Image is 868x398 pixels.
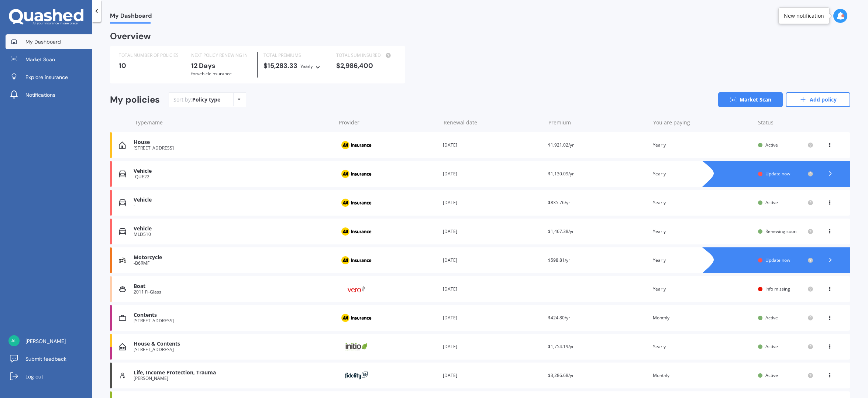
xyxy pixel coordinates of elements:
[6,88,92,102] a: Notifications
[263,52,324,59] div: TOTAL PREMIUMS
[653,228,752,235] div: Yearly
[134,145,332,151] div: [STREET_ADDRESS]
[443,257,542,264] div: [DATE]
[443,170,542,178] div: [DATE]
[443,228,542,235] div: [DATE]
[443,372,542,379] div: [DATE]
[6,351,92,366] a: Submit feedback
[110,95,160,105] div: My policies
[134,312,332,318] div: Contents
[25,355,66,363] span: Submit feedback
[653,199,752,206] div: Yearly
[548,119,647,126] div: Premium
[338,138,375,152] img: AA
[110,12,152,22] span: My Dashboard
[8,335,20,346] img: 946223209a40886916a3420ebc0f8f13
[25,91,55,99] span: Notifications
[338,282,375,296] img: Vero
[548,372,574,378] span: $3,286.68/yr
[548,142,574,148] span: $1,921.02/yr
[25,38,61,45] span: My Dashboard
[548,315,570,321] span: $424.80/yr
[119,285,126,293] img: Boat
[765,257,790,263] span: Update now
[548,171,574,177] span: $1,130.09/yr
[119,343,126,350] img: House & Contents
[134,318,332,323] div: [STREET_ADDRESS]
[134,376,332,381] div: [PERSON_NAME]
[653,372,752,379] div: Monthly
[6,34,92,49] a: My Dashboard
[338,340,375,354] img: Initio
[300,63,313,70] div: Yearly
[134,168,332,174] div: Vehicle
[119,372,126,379] img: Life
[134,370,332,376] div: Life, Income Protection, Trauma
[134,232,332,237] div: MLD510
[765,315,778,321] span: Active
[6,369,92,384] a: Log out
[25,337,66,345] span: [PERSON_NAME]
[173,96,220,103] div: Sort by:
[765,228,796,234] span: Renewing soon
[765,372,778,378] span: Active
[134,289,332,295] div: 2011 Fi-Glass
[336,52,396,59] div: TOTAL SUM INSURED
[6,70,92,85] a: Explore insurance
[119,228,126,235] img: Vehicle
[134,203,332,208] div: -
[653,314,752,322] div: Monthly
[119,257,126,264] img: Motorcycle
[134,197,332,203] div: Vehicle
[548,343,574,350] span: $1,754.19/yr
[548,257,570,263] span: $598.81/yr
[338,368,375,382] img: Fidelity Life
[338,167,375,181] img: AA
[191,71,232,77] span: for Vehicle insurance
[548,228,574,234] span: $1,467.38/yr
[443,343,542,350] div: [DATE]
[134,174,332,179] div: -QUE22
[263,62,324,70] div: $15,283.33
[765,171,790,177] span: Update now
[765,142,778,148] span: Active
[191,61,216,70] b: 12 Days
[444,119,542,126] div: Renewal date
[134,283,332,289] div: Boat
[758,119,813,126] div: Status
[6,52,92,67] a: Market Scan
[134,254,332,261] div: Motorcycle
[653,141,752,149] div: Yearly
[192,96,220,103] div: Policy type
[443,141,542,149] div: [DATE]
[135,119,333,126] div: Type/name
[338,311,375,325] img: AA
[119,170,126,178] img: Vehicle
[653,257,752,264] div: Yearly
[25,56,55,63] span: Market Scan
[134,347,332,352] div: [STREET_ADDRESS]
[765,343,778,350] span: Active
[134,139,332,145] div: House
[786,92,850,107] a: Add policy
[443,314,542,322] div: [DATE]
[119,314,126,322] img: Contents
[134,341,332,347] div: House & Contents
[25,73,68,81] span: Explore insurance
[119,62,179,69] div: 10
[110,32,151,40] div: Overview
[134,261,332,266] div: -B6RMF
[784,12,824,20] div: New notification
[336,62,396,69] div: $2,986,400
[653,170,752,178] div: Yearly
[765,199,778,206] span: Active
[443,285,542,293] div: [DATE]
[548,199,570,206] span: $835.76/yr
[718,92,783,107] a: Market Scan
[338,253,375,267] img: AA
[443,199,542,206] div: [DATE]
[653,285,752,293] div: Yearly
[338,224,375,239] img: AA
[339,119,438,126] div: Provider
[134,226,332,232] div: Vehicle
